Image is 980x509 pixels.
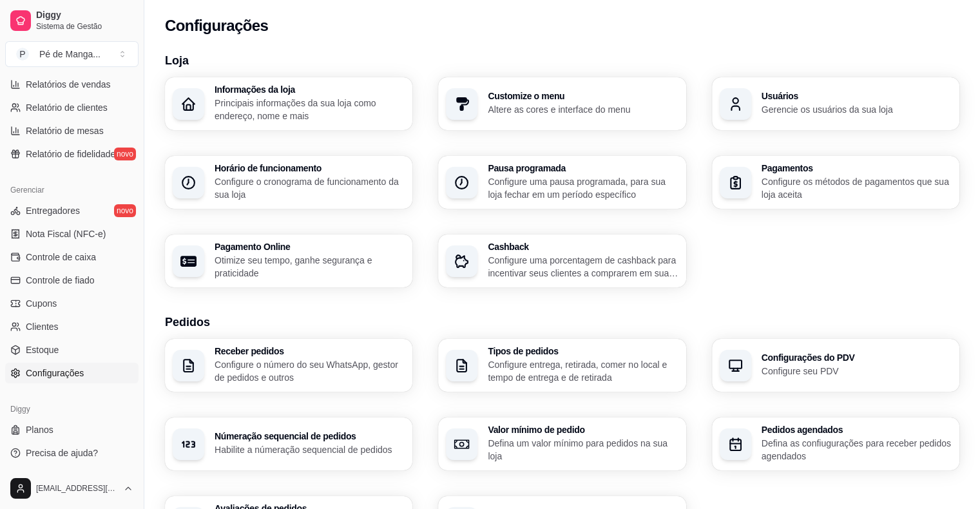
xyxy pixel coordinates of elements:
span: Diggy [36,10,133,21]
span: P [16,48,29,61]
button: Customize o menuAltere as cores e interface do menu [438,77,686,130]
span: Planos [26,423,53,436]
button: Tipos de pedidosConfigure entrega, retirada, comer no local e tempo de entrega e de retirada [438,339,686,392]
h3: Usuários [762,91,952,101]
span: Nota Fiscal (NFC-e) [26,227,106,240]
a: Entregadoresnovo [5,200,139,221]
p: Configure o número do seu WhatsApp, gestor de pedidos e outros [215,358,405,384]
button: Configurações do PDVConfigure seu PDV [712,339,959,392]
span: Sistema de Gestão [36,21,133,32]
p: Habilite a númeração sequencial de pedidos [215,443,405,456]
a: Precisa de ajuda? [5,443,139,463]
button: Informações da lojaPrincipais informações da sua loja como endereço, nome e mais [165,77,412,130]
h3: Pagamento Online [215,242,405,251]
a: Controle de fiado [5,270,139,291]
span: Relatório de mesas [26,124,104,137]
div: Pé de Manga ... [39,48,101,61]
h3: Cashback [488,242,678,251]
button: Horário de funcionamentoConfigure o cronograma de funcionamento da sua loja [165,156,412,209]
p: Configure seu PDV [762,365,952,378]
h3: Pedidos [165,313,959,331]
div: Diggy [5,399,139,419]
a: Relatório de mesas [5,120,139,141]
a: Controle de caixa [5,247,139,267]
button: [EMAIL_ADDRESS][DOMAIN_NAME] [5,473,139,504]
button: Receber pedidosConfigure o número do seu WhatsApp, gestor de pedidos e outros [165,339,412,392]
span: Controle de fiado [26,274,95,287]
button: Númeração sequencial de pedidosHabilite a númeração sequencial de pedidos [165,418,412,470]
a: Relatórios de vendas [5,74,139,95]
p: Defina as confiugurações para receber pedidos agendados [762,437,952,463]
p: Otimize seu tempo, ganhe segurança e praticidade [215,254,405,280]
span: Controle de caixa [26,251,96,264]
a: Planos [5,419,139,440]
h3: Receber pedidos [215,347,405,356]
p: Principais informações da sua loja como endereço, nome e mais [215,97,405,122]
div: Gerenciar [5,180,139,200]
h2: Configurações [165,15,268,36]
h3: Informações da loja [215,85,405,94]
p: Configure entrega, retirada, comer no local e tempo de entrega e de retirada [488,358,678,384]
p: Configure o cronograma de funcionamento da sua loja [215,175,405,201]
span: Relatório de fidelidade [26,148,115,160]
a: Relatório de clientes [5,97,139,118]
h3: Pagamentos [762,164,952,173]
button: Select a team [5,41,139,67]
a: Relatório de fidelidadenovo [5,144,139,164]
h3: Tipos de pedidos [488,347,678,356]
a: Clientes [5,316,139,337]
span: Relatórios de vendas [26,78,111,91]
h3: Valor mínimo de pedido [488,425,678,434]
a: Estoque [5,340,139,360]
button: Pedidos agendadosDefina as confiugurações para receber pedidos agendados [712,418,959,470]
h3: Configurações do PDV [762,353,952,362]
p: Defina um valor mínimo para pedidos na sua loja [488,437,678,463]
button: Pausa programadaConfigure uma pausa programada, para sua loja fechar em um período específico [438,156,686,209]
span: [EMAIL_ADDRESS][DOMAIN_NAME] [36,483,118,494]
h3: Pedidos agendados [762,425,952,434]
a: Configurações [5,363,139,383]
a: Cupons [5,293,139,314]
h3: Pausa programada [488,164,678,173]
h3: Númeração sequencial de pedidos [215,432,405,441]
button: UsuáriosGerencie os usuários da sua loja [712,77,959,130]
button: PagamentosConfigure os métodos de pagamentos que sua loja aceita [712,156,959,209]
span: Clientes [26,320,59,333]
p: Configure os métodos de pagamentos que sua loja aceita [762,175,952,201]
p: Configure uma pausa programada, para sua loja fechar em um período específico [488,175,678,201]
span: Configurações [26,367,84,379]
span: Entregadores [26,204,80,217]
p: Gerencie os usuários da sua loja [762,103,952,116]
span: Precisa de ajuda? [26,447,98,459]
h3: Horário de funcionamento [215,164,405,173]
a: Nota Fiscal (NFC-e) [5,224,139,244]
span: Cupons [26,297,57,310]
button: CashbackConfigure uma porcentagem de cashback para incentivar seus clientes a comprarem em sua loja [438,235,686,287]
h3: Customize o menu [488,91,678,101]
h3: Loja [165,52,959,70]
a: DiggySistema de Gestão [5,5,139,36]
button: Valor mínimo de pedidoDefina um valor mínimo para pedidos na sua loja [438,418,686,470]
p: Altere as cores e interface do menu [488,103,678,116]
span: Estoque [26,343,59,356]
span: Relatório de clientes [26,101,108,114]
p: Configure uma porcentagem de cashback para incentivar seus clientes a comprarem em sua loja [488,254,678,280]
button: Pagamento OnlineOtimize seu tempo, ganhe segurança e praticidade [165,235,412,287]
